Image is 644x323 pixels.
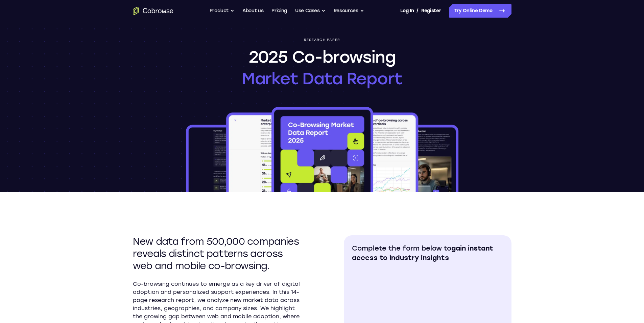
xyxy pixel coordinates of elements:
span: Market Data Report [242,68,402,89]
a: Register [421,4,441,18]
p: Research paper [304,38,340,42]
button: Use Cases [295,4,326,18]
h1: 2025 Co-browsing [242,46,402,89]
img: 2025 Co-browsing Market Data Report [185,106,460,192]
a: Log In [400,4,414,18]
h2: New data from 500,000 companies reveals distinct patterns across web and mobile co-browsing. [133,235,301,272]
a: Pricing [271,4,287,18]
span: gain instant access to industry insights [352,244,493,262]
a: Try Online Demo [449,4,511,18]
a: About us [242,4,263,18]
h2: Complete the form below to [352,243,503,262]
span: / [416,7,419,15]
a: Go to the home page [133,7,173,15]
button: Resources [334,4,364,18]
button: Product [210,4,235,18]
